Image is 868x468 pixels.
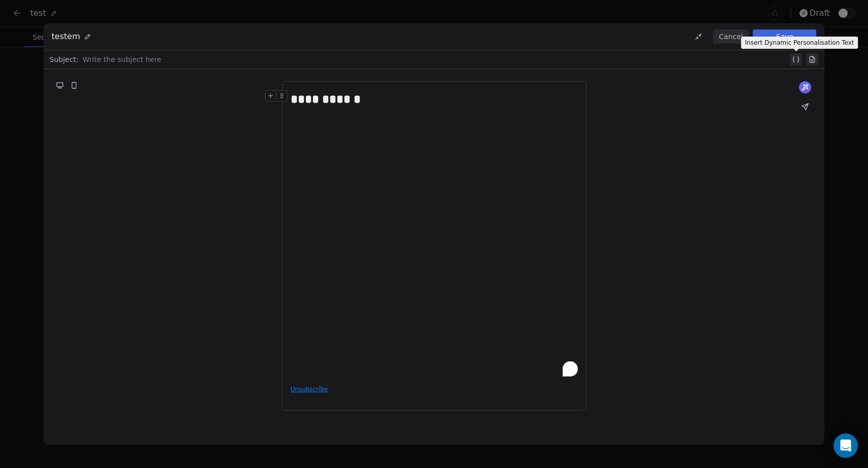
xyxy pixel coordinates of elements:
p: Insert Dynamic Personalisation Text [745,39,854,47]
div: To enrich screen reader interactions, please activate Accessibility in Grammarly extension settings [291,90,578,377]
span: testem [52,30,80,43]
div: Open Intercom Messenger [834,433,858,458]
button: Save [753,29,816,44]
span: Subject: [50,54,79,68]
button: Cancel [713,29,749,44]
